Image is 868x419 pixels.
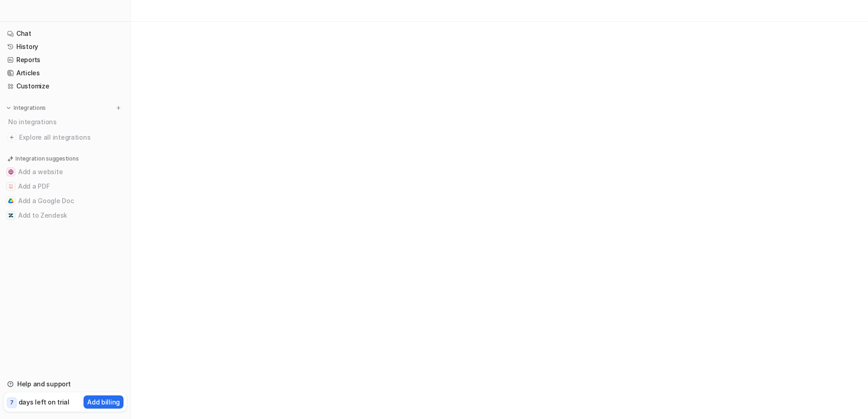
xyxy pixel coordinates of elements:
[8,184,14,189] img: Add a PDF
[19,130,123,145] span: Explore all integrations
[7,133,16,142] img: explore all integrations
[4,208,127,223] button: Add to ZendeskAdd to Zendesk
[84,395,123,409] button: Add billing
[8,213,14,218] img: Add to Zendesk
[4,165,127,179] button: Add a websiteAdd a website
[115,105,122,111] img: menu_add.svg
[5,114,127,129] div: No integrations
[4,27,127,40] a: Chat
[4,179,127,194] button: Add a PDFAdd a PDF
[8,198,14,204] img: Add a Google Doc
[19,397,69,407] p: days left on trial
[4,378,127,390] a: Help and support
[4,131,127,144] a: Explore all integrations
[4,80,127,93] a: Customize
[8,169,14,175] img: Add a website
[14,104,46,112] p: Integrations
[4,67,127,79] a: Articles
[87,397,120,407] p: Add billing
[15,155,79,163] p: Integration suggestions
[5,105,12,111] img: expand menu
[4,54,127,66] a: Reports
[4,40,127,53] a: History
[10,399,14,407] p: 7
[4,103,49,112] button: Integrations
[4,194,127,208] button: Add a Google DocAdd a Google Doc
